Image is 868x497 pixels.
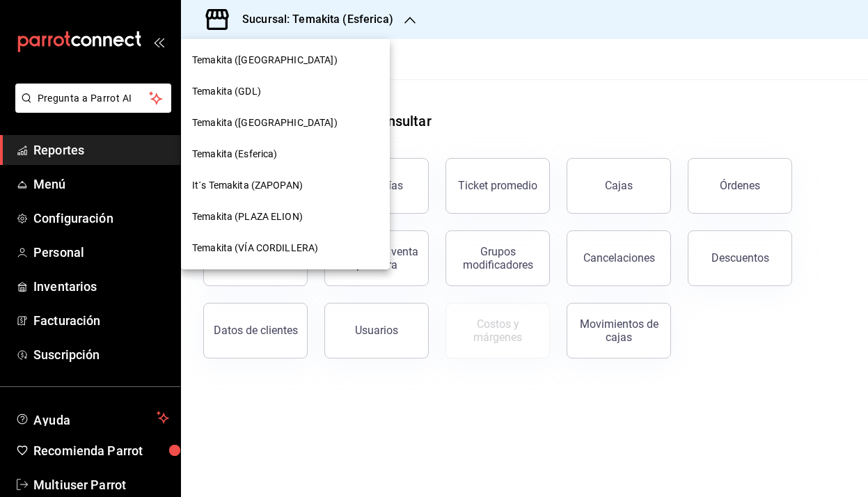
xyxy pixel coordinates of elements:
[181,45,390,76] div: Temakita ([GEOGRAPHIC_DATA])
[192,53,338,68] span: Temakita ([GEOGRAPHIC_DATA])
[181,107,390,139] div: Temakita ([GEOGRAPHIC_DATA])
[181,76,390,107] div: Temakita (GDL)
[181,232,390,264] div: Temakita (VÍA CORDILLERA)
[181,170,390,201] div: It´s Temakita (ZAPOPAN)
[192,241,318,255] span: Temakita (VÍA CORDILLERA)
[192,147,278,161] span: Temakita (Esferica)
[192,84,261,99] span: Temakita (GDL)
[192,116,338,130] span: Temakita ([GEOGRAPHIC_DATA])
[181,201,390,232] div: Temakita (PLAZA ELION)
[181,139,390,170] div: Temakita (Esferica)
[192,210,303,224] span: Temakita (PLAZA ELION)
[192,178,303,193] span: It´s Temakita (ZAPOPAN)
